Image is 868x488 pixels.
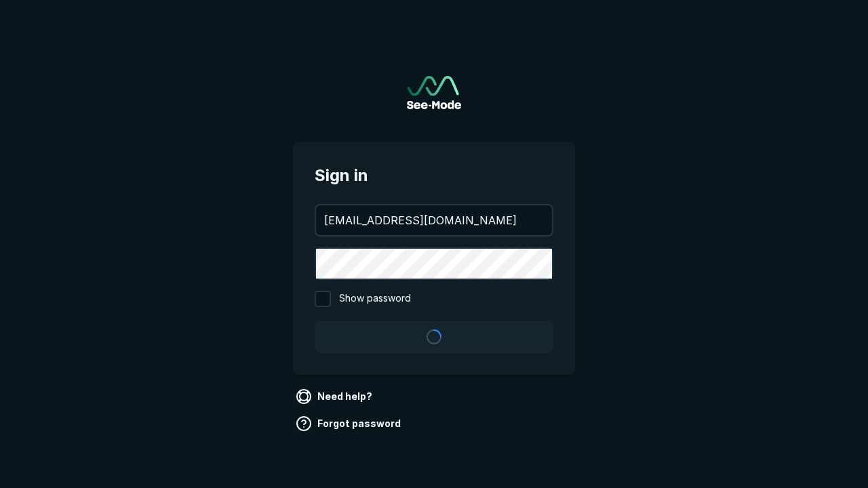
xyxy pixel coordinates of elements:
span: Show password [339,291,411,307]
img: See-Mode Logo [407,76,461,109]
a: Forgot password [293,413,406,434]
input: your@email.com [316,205,552,235]
span: Sign in [315,163,553,188]
a: Need help? [293,386,378,407]
a: Go to sign in [407,76,461,109]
